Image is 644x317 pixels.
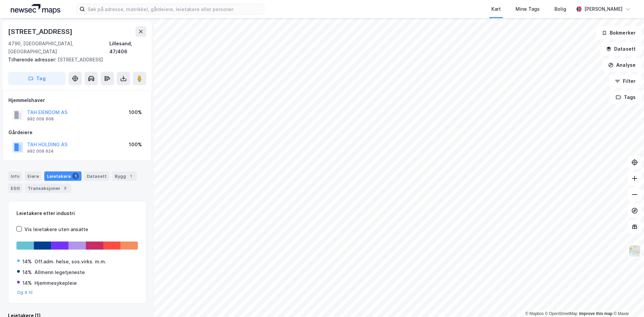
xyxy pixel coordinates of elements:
[516,5,540,13] div: Mine Tags
[24,225,88,233] div: Vis leietakere uten ansatte
[27,149,54,154] div: 992 009 624
[596,26,641,40] button: Bokmerker
[610,285,644,317] iframe: Chat Widget
[8,72,66,85] button: Tag
[8,96,146,104] div: Hjemmelshaver
[628,245,641,257] img: Z
[35,279,77,287] div: Hjemmesykepleie
[35,268,85,276] div: Allmenn legetjeneste
[11,4,60,14] img: logo.a4113a55bc3d86da70a041830d287a7e.svg
[84,171,109,181] div: Datasett
[610,91,641,104] button: Tags
[72,173,79,179] div: 1
[22,258,32,266] div: 14%
[8,183,22,193] div: ESG
[8,128,146,137] div: Gårdeiere
[25,183,71,193] div: Transaksjoner
[8,57,58,62] span: Tilhørende adresser:
[8,171,22,181] div: Info
[491,5,501,13] div: Kart
[25,171,42,181] div: Eiere
[584,5,623,13] div: [PERSON_NAME]
[16,209,138,217] div: Leietakere etter industri
[22,279,32,287] div: 14%
[27,116,54,122] div: 992 009 608
[127,173,134,179] div: 1
[602,58,641,72] button: Analyse
[609,74,641,88] button: Filter
[44,171,82,181] div: Leietakere
[8,56,141,64] div: [STREET_ADDRESS]
[8,26,74,37] div: [STREET_ADDRESS]
[610,285,644,317] div: Kontrollprogram for chat
[85,4,264,14] input: Søk på adresse, matrikkel, gårdeiere, leietakere eller personer
[8,40,109,56] div: 4790, [GEOGRAPHIC_DATA], [GEOGRAPHIC_DATA]
[22,268,32,276] div: 14%
[554,5,566,13] div: Bolig
[62,185,68,192] div: 3
[579,311,612,316] a: Improve this map
[525,311,544,316] a: Mapbox
[17,290,33,295] button: Og 4 til
[545,311,578,316] a: OpenStreetMap
[109,40,146,56] div: Lillesand, 47/406
[129,141,142,149] div: 100%
[35,258,106,266] div: Off.adm. helse, sos.virks. m.m.
[129,108,142,116] div: 100%
[112,171,137,181] div: Bygg
[600,42,641,56] button: Datasett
